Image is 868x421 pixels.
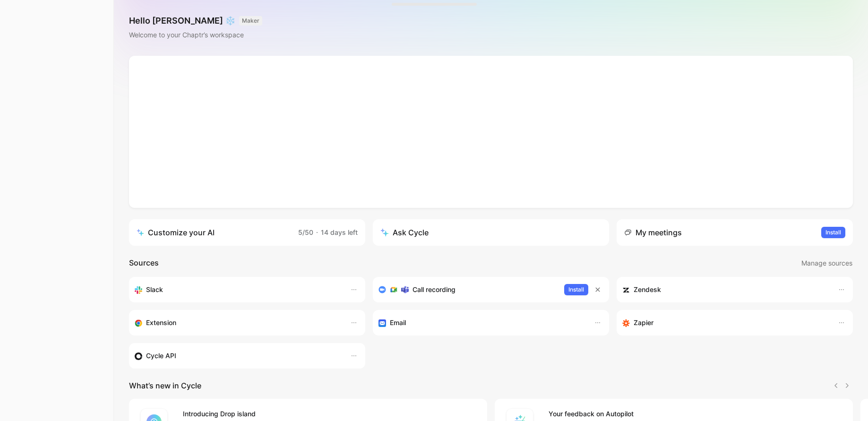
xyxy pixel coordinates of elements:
div: Forward emails to your feedback inbox [378,317,584,328]
div: Sync customers & send feedback from custom sources. Get inspired by our favorite use case [135,350,341,361]
span: Install [825,228,841,237]
h4: Introducing Drop island [183,408,476,420]
div: Welcome to your Chaptr’s workspace [129,29,262,41]
h3: Call recording [413,284,455,295]
div: Sync your customers, send feedback and get updates in Slack [135,284,341,295]
span: 14 days left [321,228,358,236]
button: Install [821,227,845,238]
span: 5/50 [298,228,313,236]
h3: Extension [146,317,176,328]
h2: What’s new in Cycle [129,380,201,391]
button: Manage sources [801,257,853,269]
div: Record & transcribe meetings from Zoom, Meet & Teams. [378,284,557,295]
h3: Email [390,317,406,328]
button: Ask Cycle [373,219,609,246]
span: · [316,228,318,236]
h1: Hello [PERSON_NAME] ❄️ [129,15,262,26]
div: Capture feedback from thousands of sources with Zapier (survey results, recordings, sheets, etc). [622,317,828,328]
span: Manage sources [801,258,852,269]
h4: Your feedback on Autopilot [549,408,842,420]
button: Install [564,284,588,295]
div: Capture feedback from anywhere on the web [135,317,341,328]
div: Customize your AI [137,227,215,238]
h2: Sources [129,257,159,269]
span: Install [568,285,584,294]
button: MAKER [239,16,262,26]
h3: Cycle API [146,350,176,361]
h3: Zendesk [634,284,661,295]
a: Customize your AI5/50·14 days left [129,219,365,246]
h3: Zapier [634,317,653,328]
h3: Slack [146,284,163,295]
div: Sync customers and create docs [622,284,828,295]
div: My meetings [624,227,682,238]
div: Ask Cycle [380,227,429,238]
